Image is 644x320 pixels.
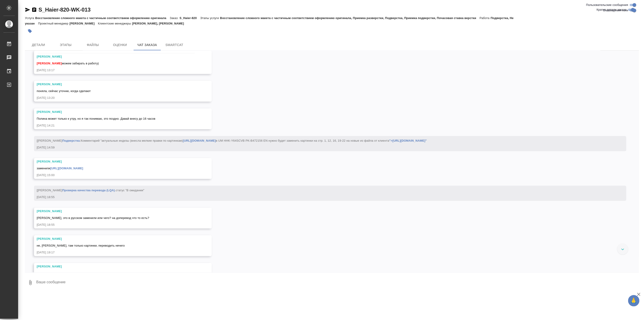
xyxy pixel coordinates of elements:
[37,223,196,227] div: [DATE] 18:55
[62,189,115,192] a: Проверка качества перевода (LQA)
[98,22,132,25] p: Клиентские менеджеры
[28,42,49,48] span: Детали
[37,89,91,93] span: поняла, сейчас уточню, когда сделают
[55,42,77,48] span: Этапы
[37,82,196,87] div: [PERSON_NAME]
[603,8,628,13] span: Оповещения-логи
[31,7,37,12] button: Скопировать ссылку
[37,62,99,65] span: можем забирать в работу)
[180,16,200,20] p: S_Haier-820
[37,96,196,100] div: [DATE] 13:20
[37,145,610,150] div: [DATE] 14:59
[37,195,610,199] div: [DATE] 18:55
[25,26,35,36] button: Добавить тэг
[62,139,80,142] a: Подверстка
[37,209,196,213] div: [PERSON_NAME]
[200,16,220,20] p: Этапы услуги
[37,189,144,192] span: [[PERSON_NAME] .
[136,42,158,48] span: Чат заказа
[37,68,196,73] div: [DATE] 13:17
[170,16,180,20] p: Заказ:
[37,54,196,59] div: [PERSON_NAME]
[37,123,196,128] div: [DATE] 14:21
[389,139,427,142] a: ">[URL][DOMAIN_NAME]"
[35,16,170,20] p: Восстановление сложного макета с частичным соответствием оформлению оригинала
[220,16,480,20] p: Восстановление сложного макета с частичным соответствием оформлению оригинала, Приемка разверстки...
[109,42,131,48] span: Оценки
[586,3,628,7] span: Пользовательские сообщения
[37,244,125,247] span: не, [PERSON_NAME], там только картинки, переводить нечего
[37,139,427,142] span: [[PERSON_NAME] .
[50,167,83,170] a: [URL][DOMAIN_NAME]
[37,250,196,255] div: [DATE] 19:17
[70,22,98,25] p: [PERSON_NAME]
[37,216,149,220] span: [PERSON_NAME], это в русском заменили или чего? на доперевод что то есть?
[116,189,144,192] span: статус "В ожидании"
[630,296,638,305] span: 🙏
[132,22,187,25] p: [PERSON_NAME], [PERSON_NAME]
[81,139,427,142] span: Комментарий "актуальные индизы (внесла мелкие правки по картинкам) в UM HHK-Y64SCVB PK-B472156 EN...
[37,264,196,269] div: [PERSON_NAME]
[37,62,62,65] span: [PERSON_NAME]
[38,22,69,25] p: Проектный менеджер
[183,139,216,142] a: [URL][DOMAIN_NAME]
[37,237,196,241] div: [PERSON_NAME]
[37,159,196,164] div: [PERSON_NAME]
[37,167,83,170] span: заменили
[37,117,155,120] span: Полина может только к утру, но я так понимаю, это поздно. Давай внесу до 16 часов
[628,295,639,306] button: 🙏
[480,16,491,20] p: Работа
[37,272,93,275] span: да, это заменили картинки в рус версии
[38,7,91,13] a: S_Haier-820-WK-013
[82,42,104,48] span: Файлы
[25,7,30,12] button: Скопировать ссылку для ЯМессенджера
[163,42,185,48] span: SmartCat
[25,16,35,20] p: Услуга
[37,110,196,114] div: [PERSON_NAME]
[37,173,196,177] div: [DATE] 15:00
